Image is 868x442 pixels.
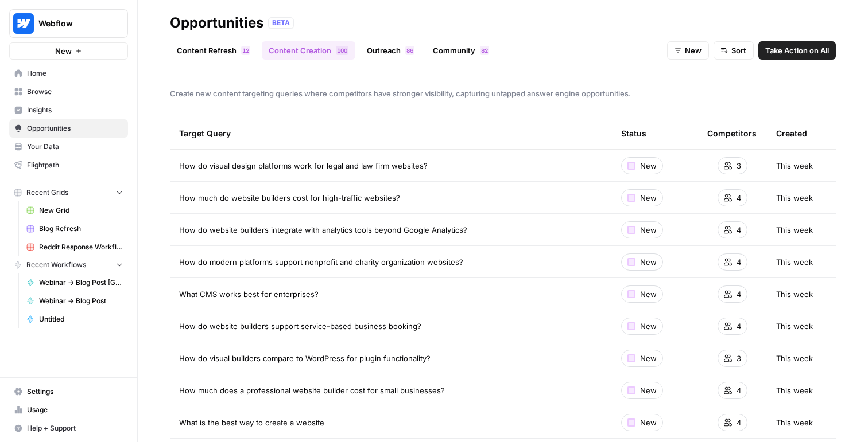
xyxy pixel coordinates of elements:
a: Outreach86 [360,41,421,60]
span: How do visual design platforms work for legal and law firm websites? [179,160,428,171]
span: 6 [410,46,413,55]
div: BETA [268,17,294,29]
a: Browse [9,83,128,101]
span: Recent Workflows [26,260,86,270]
span: New [640,353,657,364]
button: New [9,42,128,60]
div: Status [621,118,646,149]
span: How much does a professional website builder cost for small businesses? [179,385,445,396]
span: 2 [246,46,249,55]
div: 86 [405,46,414,55]
span: 2 [485,46,488,55]
a: Your Data [9,138,128,156]
span: Settings [27,386,123,397]
span: Sort [731,45,746,56]
span: Home [27,68,123,79]
span: New [640,256,657,268]
span: This week [776,353,813,364]
div: Target Query [179,118,603,149]
span: 1 [242,46,246,55]
a: Usage [9,401,128,419]
span: New [640,320,657,332]
button: Take Action on All [758,41,836,60]
a: Flightpath [9,156,128,174]
span: This week [776,320,813,332]
a: Community82 [426,41,496,60]
img: Webflow Logo [13,13,34,34]
span: Webflow [38,18,108,29]
span: Blog Refresh [39,224,123,234]
span: How do website builders integrate with analytics tools beyond Google Analytics? [179,224,467,236]
button: Recent Workflows [9,256,128,273]
div: Opportunities [170,14,263,32]
a: Content Refresh12 [170,41,257,60]
span: 4 [737,256,741,268]
span: New [685,45,702,56]
span: 0 [340,46,344,55]
span: Insights [27,105,123,115]
span: Usage [27,405,123,415]
a: Content Creation100 [262,41,355,60]
button: Workspace: Webflow [9,9,128,38]
span: What CMS works best for enterprises? [179,288,319,300]
a: Blog Refresh [21,220,128,238]
div: Competitors [707,118,757,149]
span: New [640,160,657,171]
span: New [640,288,657,300]
span: This week [776,256,813,268]
span: Help + Support [27,423,123,433]
span: How do website builders support service-based business booking? [179,320,421,332]
span: 3 [737,353,741,364]
span: 4 [737,224,741,236]
span: 4 [737,385,741,396]
span: New [55,45,72,57]
span: Webinar -> Blog Post [Grid Version] [39,277,123,288]
a: Reddit Response Workflow Grid [21,238,128,256]
span: Browse [27,87,123,97]
a: Home [9,64,128,83]
span: This week [776,192,813,204]
span: New [640,417,657,428]
span: New [640,224,657,236]
a: Webinar -> Blog Post [21,292,128,310]
span: 4 [737,288,741,300]
span: 4 [737,192,741,204]
button: New [667,41,709,60]
span: Reddit Response Workflow Grid [39,242,123,252]
span: 4 [737,320,741,332]
span: 4 [737,417,741,428]
span: What is the best way to create a website [179,417,324,428]
span: Recent Grids [26,187,68,198]
span: 1 [337,46,340,55]
button: Sort [714,41,754,60]
div: 82 [480,46,489,55]
span: This week [776,288,813,300]
span: Untitled [39,314,123,324]
span: New [640,385,657,396]
span: This week [776,224,813,236]
span: This week [776,417,813,428]
span: 8 [406,46,410,55]
button: Help + Support [9,419,128,437]
span: Create new content targeting queries where competitors have stronger visibility, capturing untapp... [170,88,836,99]
span: Opportunities [27,123,123,134]
button: Recent Grids [9,184,128,201]
span: 0 [344,46,347,55]
span: How do visual builders compare to WordPress for plugin functionality? [179,353,431,364]
span: 3 [737,160,741,171]
span: This week [776,385,813,396]
a: New Grid [21,201,128,220]
div: 100 [336,46,348,55]
a: Opportunities [9,119,128,138]
a: Insights [9,101,128,119]
div: Created [776,118,807,149]
span: This week [776,160,813,171]
span: How do modern platforms support nonprofit and charity organization websites? [179,256,463,268]
span: Webinar -> Blog Post [39,296,123,306]
span: New Grid [39,205,123,216]
span: Flightpath [27,160,123,170]
span: 8 [481,46,485,55]
a: Webinar -> Blog Post [Grid Version] [21,273,128,292]
a: Untitled [21,310,128,328]
span: How much do website builders cost for high-traffic websites? [179,192,400,204]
